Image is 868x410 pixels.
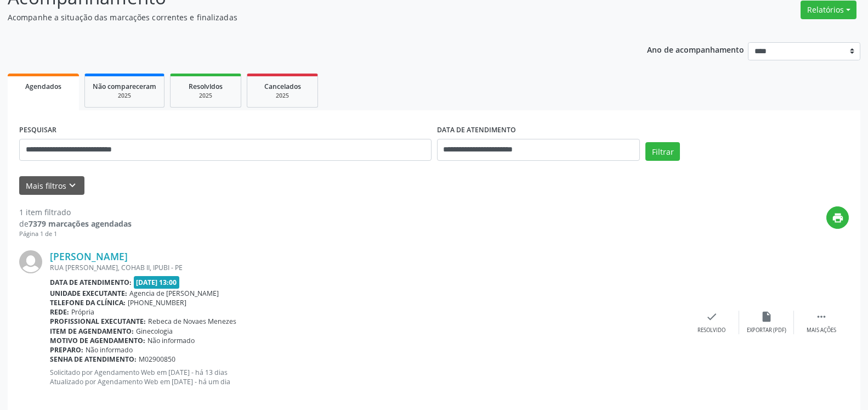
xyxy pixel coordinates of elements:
b: Item de agendamento: [50,327,134,336]
b: Telefone da clínica: [50,298,126,307]
div: Resolvido [697,327,725,334]
i: keyboard_arrow_down [66,179,78,192]
b: Data de atendimento: [50,278,132,287]
b: Rede: [50,307,69,317]
div: 2025 [178,92,233,100]
span: Resolvidos [189,82,223,91]
span: Não informado [147,336,195,345]
b: Motivo de agendamento: [50,336,145,345]
p: Ano de acompanhamento [647,42,744,56]
b: Profissional executante: [50,317,146,326]
b: Unidade executante: [50,289,127,298]
strong: 7379 marcações agendadas [29,218,132,229]
div: 2025 [255,92,310,100]
p: Solicitado por Agendamento Web em [DATE] - há 13 dias Atualizado por Agendamento Web em [DATE] - ... [50,368,684,386]
div: Mais ações [807,327,836,334]
span: Rebeca de Novaes Menezes [148,317,236,326]
span: [PHONE_NUMBER] [128,298,186,307]
i:  [815,311,827,323]
div: RUA [PERSON_NAME], COHAB II, IPUBI - PE [50,263,684,272]
i: insert_drive_file [761,311,773,323]
span: Agencia de [PERSON_NAME] [129,289,219,298]
label: DATA DE ATENDIMENTO [437,122,516,139]
div: Página 1 de 1 [19,229,132,239]
p: Acompanhe a situação das marcações correntes e finalizadas [8,12,605,23]
button: Mais filtroskeyboard_arrow_down [19,176,84,195]
span: Cancelados [264,82,301,91]
span: Própria [71,307,94,317]
span: Não compareceram [93,82,156,91]
button: Relatórios [801,1,856,19]
span: Não informado [86,345,133,355]
span: Agendados [25,82,61,91]
label: PESQUISAR [19,122,56,139]
button: Filtrar [645,142,680,161]
div: Exportar (PDF) [747,327,786,334]
div: 1 item filtrado [19,206,132,218]
button: print [826,206,849,229]
b: Preparo: [50,345,83,355]
span: M02900850 [139,355,175,364]
img: img [19,250,42,273]
i: check [706,311,718,323]
div: de [19,218,132,229]
b: Senha de atendimento: [50,355,137,364]
a: [PERSON_NAME] [50,250,128,262]
span: Ginecologia [136,327,173,336]
i: print [832,212,844,224]
span: [DATE] 13:00 [134,276,180,289]
div: 2025 [93,92,156,100]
